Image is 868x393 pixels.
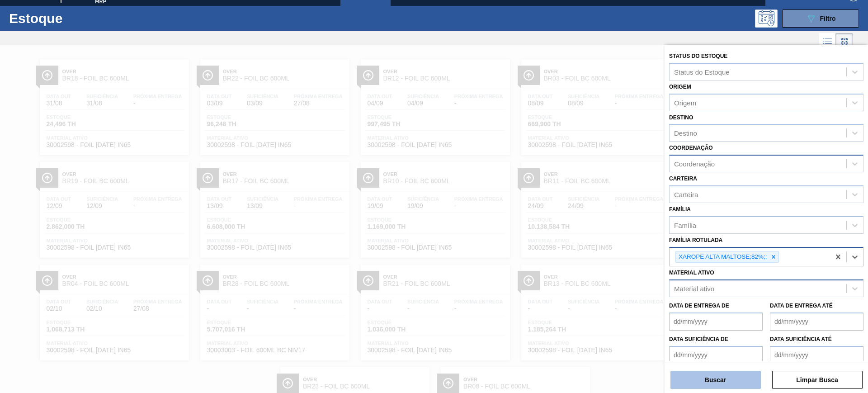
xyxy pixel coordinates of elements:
div: Visão em Lista [819,33,836,50]
button: Filtro [782,9,859,28]
label: Coordenação [669,145,713,151]
div: Destino [674,129,697,137]
label: Carteira [669,175,697,182]
div: Carteira [674,190,698,198]
label: Data de Entrega até [770,303,833,309]
div: Status do Estoque [674,68,730,76]
label: Família [669,206,691,213]
div: Origem [674,99,696,106]
input: dd/mm/yyyy [669,346,763,364]
label: Família Rotulada [669,237,722,243]
div: Família [674,221,696,229]
label: Data de Entrega de [669,303,729,309]
label: Destino [669,114,693,121]
div: Pogramando: nenhum usuário selecionado [755,9,778,28]
div: XAROPE ALTA MALTOSE;82%;; [676,251,769,263]
label: Status do Estoque [669,53,727,59]
label: Origem [669,84,691,90]
span: Filtro [820,15,836,22]
h1: Estoque [9,13,144,24]
div: Material ativo [674,285,714,293]
label: Data suficiência até [770,336,832,342]
label: Material ativo [669,270,714,276]
div: Visão em Cards [836,33,853,50]
input: dd/mm/yyyy [770,313,863,331]
input: dd/mm/yyyy [669,313,763,331]
div: Coordenação [674,160,715,168]
label: Data suficiência de [669,336,728,342]
input: dd/mm/yyyy [770,346,863,364]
